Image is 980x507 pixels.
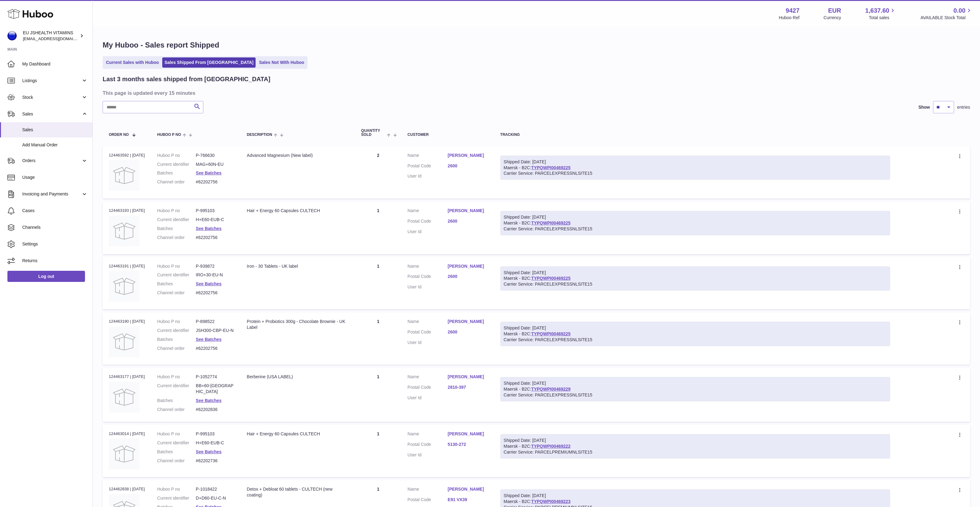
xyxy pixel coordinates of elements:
[408,329,448,337] dt: Postal Code
[408,442,448,449] dt: Postal Code
[109,208,145,213] div: 124463193 | [DATE]
[103,90,969,96] h3: This page is updated every 15 minutes
[504,170,887,176] div: Carrier Service: PARCELEXPRESSNLSITE15
[196,208,235,214] dd: P-995103
[109,382,140,413] img: no-photo.jpg
[355,312,401,365] td: 1
[408,319,448,326] dt: Name
[157,337,196,342] dt: Batches
[448,442,488,447] a: 5130-272
[869,15,896,21] span: Total sales
[22,224,88,230] span: Channels
[408,208,448,215] dt: Name
[157,383,196,395] dt: Current identifier
[408,229,448,235] dt: User Id
[22,111,81,117] span: Sales
[196,431,235,437] dd: P-995103
[504,438,887,443] div: Shipped Date: [DATE]
[157,226,196,232] dt: Batches
[247,486,349,498] div: Detox + Debloat 60 tablets - CULTECH (new coating)
[196,235,235,241] dd: #62202756
[828,6,841,15] strong: EUR
[157,161,196,167] dt: Current identifier
[448,208,488,214] a: [PERSON_NAME]
[109,133,129,137] span: Order No
[196,374,235,380] dd: P-1052774
[408,374,448,381] dt: Name
[408,384,448,392] dt: Postal Code
[953,6,965,15] span: 0.00
[504,159,887,165] div: Shipped Date: [DATE]
[918,104,930,110] label: Show
[355,257,401,309] td: 1
[865,6,889,15] span: 1,637.60
[531,276,571,281] a: TYPQWPI00469225
[109,438,140,469] img: no-photo.jpg
[109,160,140,191] img: no-photo.jpg
[196,383,235,395] dd: BB+60-[GEOGRAPHIC_DATA]
[531,499,571,504] a: TYPQWPI00469223
[247,319,349,330] div: Protein + Probiotics 300g - Chocolate Brownie - UK Label
[157,346,196,351] dt: Channel order
[196,179,235,185] dd: #62202756
[109,319,145,324] div: 124463190 | [DATE]
[500,266,890,291] div: Maersk - B2C:
[500,133,890,137] div: Tracking
[196,398,222,403] a: See Batches
[355,425,401,477] td: 1
[448,431,488,437] a: [PERSON_NAME]
[196,495,235,501] dd: D+D60-EU-C-N
[157,235,196,241] dt: Channel order
[504,226,887,232] div: Carrier Service: PARCELEXPRESSNLSITE15
[22,191,81,197] span: Invoicing and Payments
[196,440,235,446] dd: H+E60-EUB-C
[157,272,196,278] dt: Current identifier
[7,31,17,40] img: internalAdmin-9427@internal.huboo.com
[109,216,140,246] img: no-photo.jpg
[157,440,196,446] dt: Current identifier
[448,263,488,269] a: [PERSON_NAME]
[104,57,161,68] a: Current Sales with Huboo
[196,486,235,492] dd: P-1018422
[408,263,448,271] dt: Name
[196,170,222,175] a: See Batches
[257,57,306,68] a: Sales Not With Huboo
[531,331,571,336] a: TYPQWPI00469225
[247,431,349,437] div: Hair + Energy 60 Capsules CULTECH
[779,15,800,21] div: Huboo Ref
[157,263,196,269] dt: Huboo P no
[157,486,196,492] dt: Huboo P no
[103,75,270,83] h2: Last 3 months sales shipped from [GEOGRAPHIC_DATA]
[109,431,145,437] div: 124463014 | [DATE]
[22,94,81,100] span: Stock
[247,133,272,137] span: Description
[786,6,800,15] strong: 9427
[504,493,887,499] div: Shipped Date: [DATE]
[109,271,140,302] img: no-photo.jpg
[23,30,78,42] div: EU JSHEALTH VITAMINS
[504,270,887,276] div: Shipped Date: [DATE]
[448,163,488,169] a: 2600
[196,319,235,325] dd: P-898522
[408,218,448,226] dt: Postal Code
[157,170,196,176] dt: Batches
[157,208,196,214] dt: Huboo P no
[157,374,196,380] dt: Huboo P no
[408,284,448,290] dt: User Id
[103,40,970,50] h1: My Huboo - Sales report Shipped
[109,263,145,269] div: 124463191 | [DATE]
[504,214,887,220] div: Shipped Date: [DATE]
[448,486,488,492] a: [PERSON_NAME]
[504,380,887,386] div: Shipped Date: [DATE]
[196,337,222,342] a: See Batches
[408,340,448,346] dt: User Id
[408,431,448,438] dt: Name
[22,174,88,180] span: Usage
[247,153,349,158] div: Advanced Magnesium (New label)
[157,407,196,413] dt: Channel order
[500,156,890,180] div: Maersk - B2C:
[408,486,448,494] dt: Name
[157,398,196,404] dt: Batches
[247,263,349,269] div: Iron - 30 Tablets - UK label
[355,368,401,421] td: 1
